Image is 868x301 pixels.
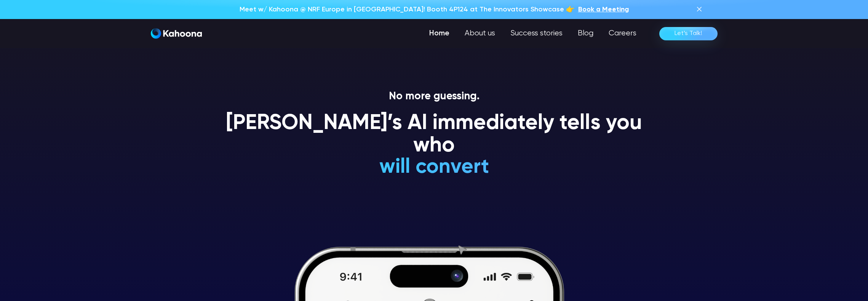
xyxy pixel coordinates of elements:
p: No more guessing. [217,90,651,103]
p: Meet w/ Kahoona @ NRF Europe in [GEOGRAPHIC_DATA]! Booth 4P124 at The Innovators Showcase 👉 [240,5,574,14]
img: Kahoona logo white [151,28,202,39]
a: Success stories [503,26,570,41]
a: Home [422,26,457,41]
div: Let’s Talk! [675,27,702,40]
a: Let’s Talk! [659,27,718,40]
h1: [PERSON_NAME]’s AI immediately tells you who [217,112,651,158]
a: home [151,28,202,39]
span: Book a Meeting [578,6,629,13]
a: Blog [570,26,601,41]
a: About us [457,26,503,41]
a: Book a Meeting [578,5,629,14]
h1: will convert [322,156,546,178]
a: Careers [601,26,644,41]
